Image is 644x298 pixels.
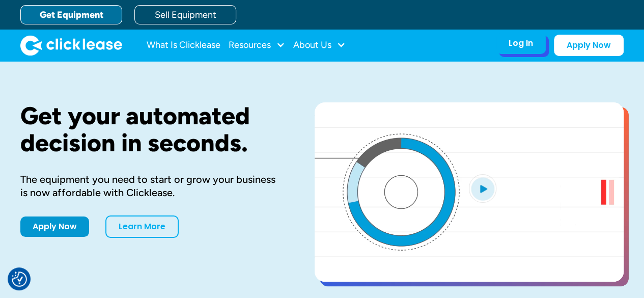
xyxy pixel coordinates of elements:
[229,35,285,56] div: Resources
[12,272,27,287] img: Revisit consent button
[147,35,220,56] a: What Is Clicklease
[20,5,122,24] a: Get Equipment
[134,5,236,24] a: Sell Equipment
[554,35,624,56] a: Apply Now
[293,35,346,56] div: About Us
[509,38,533,48] div: Log In
[20,216,89,237] a: Apply Now
[20,102,282,156] h1: Get your automated decision in seconds.
[469,174,496,203] img: Blue play button logo on a light blue circular background
[20,35,122,56] img: Clicklease logo
[105,215,179,238] a: Learn More
[315,102,624,282] a: open lightbox
[20,35,122,56] a: home
[12,272,27,287] button: Consent Preferences
[20,173,282,199] div: The equipment you need to start or grow your business is now affordable with Clicklease.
